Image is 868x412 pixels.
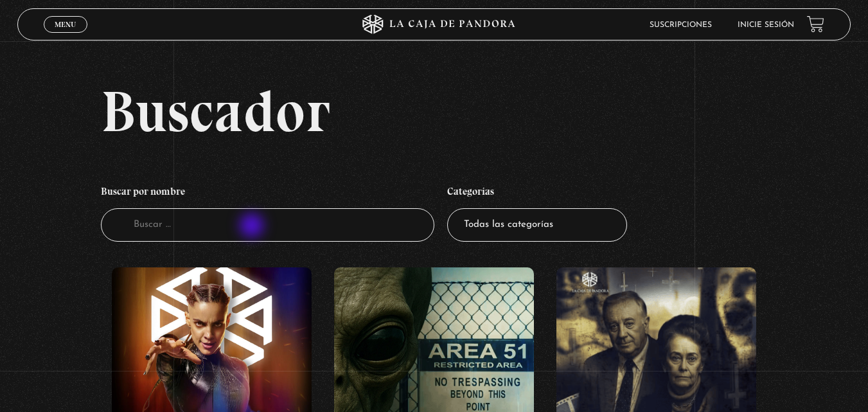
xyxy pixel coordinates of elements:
[738,21,794,29] a: Inicie sesión
[101,82,851,140] h2: Buscador
[807,15,824,33] a: View your shopping cart
[447,179,627,208] h4: Categorías
[50,31,80,40] span: Cerrar
[650,21,712,29] a: Suscripciones
[101,179,434,208] h4: Buscar por nombre
[55,21,76,28] span: Menu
